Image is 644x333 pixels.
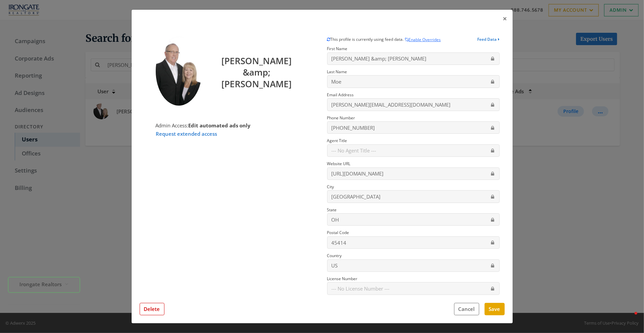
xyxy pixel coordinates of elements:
[156,122,251,129] span: Admin Access:
[207,50,306,89] h3: [PERSON_NAME] &amp; [PERSON_NAME]
[503,13,507,24] span: ×
[327,207,337,213] small: State
[156,130,218,138] button: Request extended access
[327,282,500,295] input: License Number
[478,36,500,45] button: Feed Data
[454,303,479,315] button: Cancel
[20,281,62,288] span: Irongate Realtors
[327,46,348,51] small: First Name
[140,303,164,315] button: Delete
[327,92,354,98] small: Email Address
[327,98,500,111] input: Email Address
[327,115,355,121] small: Phone Number
[156,36,202,106] img: John &amp; Marty Moe profile
[327,144,500,157] input: Agent Title
[189,122,251,129] strong: Edit automated ads only
[405,36,441,43] button: Enable Overrides
[327,138,347,143] small: Agent Title
[327,184,334,190] small: City
[327,213,500,226] input: State
[327,276,358,282] small: License Number
[327,69,347,75] small: Last Name
[327,52,500,65] input: First Name
[8,277,80,293] button: Irongate Realtors
[327,230,349,235] small: Postal Code
[498,10,513,28] button: Close
[621,310,637,326] iframe: Intercom live chat
[327,161,351,166] small: Website URL
[327,121,500,134] input: Phone Number
[327,34,405,42] span: This profile is currently using feed data.
[327,168,500,180] input: Website URL
[327,236,500,249] input: Postal Code
[327,253,342,258] small: Country
[327,190,500,203] input: City
[327,259,500,272] input: Country
[485,303,505,315] button: Save
[327,75,500,88] input: Last Name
